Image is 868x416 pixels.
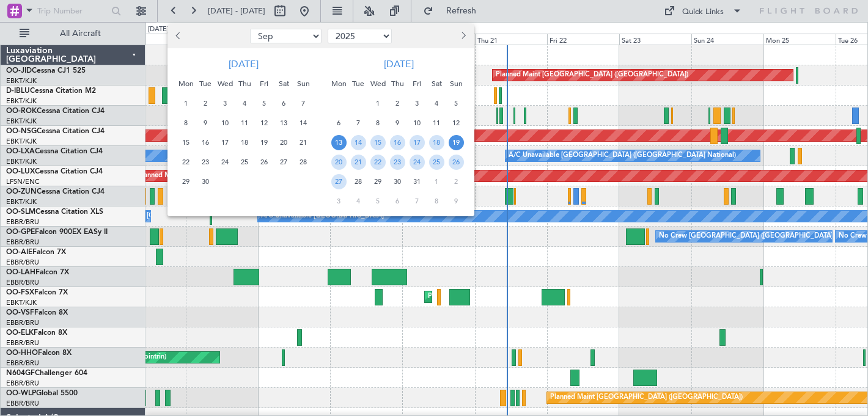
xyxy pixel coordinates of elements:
[368,93,388,113] div: 1-10-2025
[427,113,446,133] div: 11-10-2025
[348,172,368,191] div: 28-10-2025
[274,152,293,172] div: 27-9-2025
[388,74,407,93] div: Thu
[329,172,348,191] div: 27-10-2025
[176,113,196,133] div: 8-9-2025
[388,133,407,152] div: 16-10-2025
[237,135,252,150] span: 18
[390,194,405,209] span: 6
[254,113,274,133] div: 12-9-2025
[293,74,313,93] div: Sun
[178,174,194,189] span: 29
[410,174,425,189] span: 31
[407,93,427,113] div: 3-10-2025
[407,133,427,152] div: 17-10-2025
[276,115,292,131] span: 13
[370,155,386,170] span: 22
[329,133,348,152] div: 13-10-2025
[446,191,466,211] div: 9-11-2025
[237,96,252,111] span: 4
[446,133,466,152] div: 19-10-2025
[331,135,347,150] span: 13
[446,74,466,93] div: Sun
[172,26,186,46] button: Previous month
[370,115,386,131] span: 8
[407,152,427,172] div: 24-10-2025
[351,174,366,189] span: 28
[218,155,233,170] span: 24
[196,74,215,93] div: Tue
[390,96,405,111] span: 2
[429,155,444,170] span: 25
[176,93,196,113] div: 1-9-2025
[368,74,388,93] div: Wed
[215,74,235,93] div: Wed
[370,194,386,209] span: 5
[276,155,292,170] span: 27
[196,113,215,133] div: 9-9-2025
[257,155,272,170] span: 26
[293,133,313,152] div: 21-9-2025
[427,172,446,191] div: 1-11-2025
[449,135,464,150] span: 19
[407,172,427,191] div: 31-10-2025
[370,174,386,189] span: 29
[351,115,366,131] span: 7
[370,96,386,111] span: 1
[407,113,427,133] div: 10-10-2025
[429,174,444,189] span: 1
[257,96,272,111] span: 5
[388,152,407,172] div: 23-10-2025
[196,152,215,172] div: 23-9-2025
[328,29,392,43] select: Select year
[198,135,213,150] span: 16
[370,135,386,150] span: 15
[196,93,215,113] div: 2-9-2025
[449,174,464,189] span: 2
[410,155,425,170] span: 24
[407,74,427,93] div: Fri
[198,96,213,111] span: 2
[215,152,235,172] div: 24-9-2025
[351,135,366,150] span: 14
[410,115,425,131] span: 10
[196,133,215,152] div: 16-9-2025
[329,74,348,93] div: Mon
[296,115,311,131] span: 14
[254,133,274,152] div: 19-9-2025
[218,135,233,150] span: 17
[178,155,194,170] span: 22
[427,191,446,211] div: 8-11-2025
[329,191,348,211] div: 3-11-2025
[331,174,347,189] span: 27
[235,152,254,172] div: 25-9-2025
[176,152,196,172] div: 22-9-2025
[388,93,407,113] div: 2-10-2025
[198,174,213,189] span: 30
[296,96,311,111] span: 7
[348,113,368,133] div: 7-10-2025
[296,135,311,150] span: 21
[388,113,407,133] div: 9-10-2025
[457,26,470,46] button: Next month
[274,93,293,113] div: 6-9-2025
[410,135,425,150] span: 17
[250,29,322,43] select: Select month
[348,152,368,172] div: 21-10-2025
[293,152,313,172] div: 28-9-2025
[237,155,252,170] span: 25
[390,155,405,170] span: 23
[218,115,233,131] span: 10
[235,133,254,152] div: 18-9-2025
[215,93,235,113] div: 3-9-2025
[331,155,347,170] span: 20
[218,96,233,111] span: 3
[276,96,292,111] span: 6
[178,96,194,111] span: 1
[235,74,254,93] div: Thu
[215,133,235,152] div: 17-9-2025
[329,113,348,133] div: 6-10-2025
[446,172,466,191] div: 2-11-2025
[348,191,368,211] div: 4-11-2025
[449,155,464,170] span: 26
